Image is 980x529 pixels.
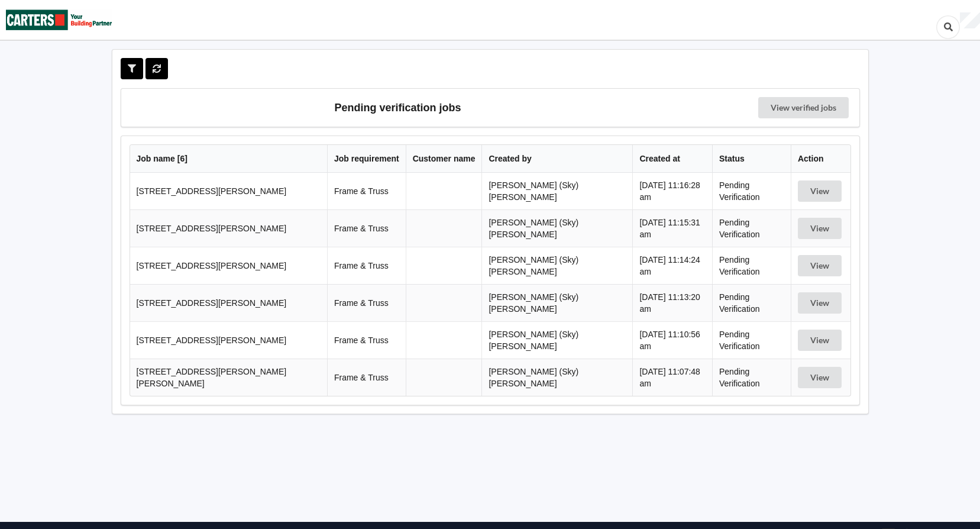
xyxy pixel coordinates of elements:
td: Frame & Truss [327,173,406,209]
td: Frame & Truss [327,209,406,247]
td: Pending Verification [712,321,791,359]
a: View [798,298,844,308]
a: View verified jobs [758,97,849,118]
td: Frame & Truss [327,284,406,321]
th: Customer name [406,145,482,173]
a: View [798,336,844,345]
td: [DATE] 11:10:56 am [632,321,712,359]
td: Pending Verification [712,209,791,247]
a: View [798,186,844,196]
td: [PERSON_NAME] (Sky) [PERSON_NAME] [481,247,632,284]
a: View [798,261,844,270]
td: Frame & Truss [327,359,406,396]
button: View [798,218,842,239]
td: [STREET_ADDRESS][PERSON_NAME] [130,284,327,321]
img: Carters [6,1,112,39]
td: [STREET_ADDRESS][PERSON_NAME] [130,209,327,247]
td: [STREET_ADDRESS][PERSON_NAME] [130,247,327,284]
td: [DATE] 11:15:31 am [632,209,712,247]
td: Pending Verification [712,173,791,209]
th: Status [712,145,791,173]
td: [DATE] 11:14:24 am [632,247,712,284]
td: [PERSON_NAME] (Sky) [PERSON_NAME] [481,321,632,359]
td: Pending Verification [712,247,791,284]
th: Created at [632,145,712,173]
button: View [798,330,842,351]
td: [PERSON_NAME] (Sky) [PERSON_NAME] [481,173,632,209]
td: [DATE] 11:16:28 am [632,173,712,209]
td: [STREET_ADDRESS][PERSON_NAME] [130,321,327,359]
th: Job requirement [327,145,406,173]
div: User Profile [960,12,980,29]
th: Action [791,145,850,173]
a: View [798,373,844,382]
button: View [798,255,842,276]
td: Frame & Truss [327,321,406,359]
td: Frame & Truss [327,247,406,284]
button: View [798,292,842,314]
td: [DATE] 11:13:20 am [632,284,712,321]
button: View [798,367,842,388]
td: Pending Verification [712,359,791,396]
td: Pending Verification [712,284,791,321]
button: View [798,180,842,202]
td: [STREET_ADDRESS][PERSON_NAME][PERSON_NAME] [130,359,327,396]
td: [PERSON_NAME] (Sky) [PERSON_NAME] [481,359,632,396]
td: [PERSON_NAME] (Sky) [PERSON_NAME] [481,284,632,321]
td: [STREET_ADDRESS][PERSON_NAME] [130,173,327,209]
th: Created by [481,145,632,173]
th: Job name [ 6 ] [130,145,327,173]
td: [DATE] 11:07:48 am [632,359,712,396]
h3: Pending verification jobs [130,97,667,118]
td: [PERSON_NAME] (Sky) [PERSON_NAME] [481,209,632,247]
a: View [798,224,844,233]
